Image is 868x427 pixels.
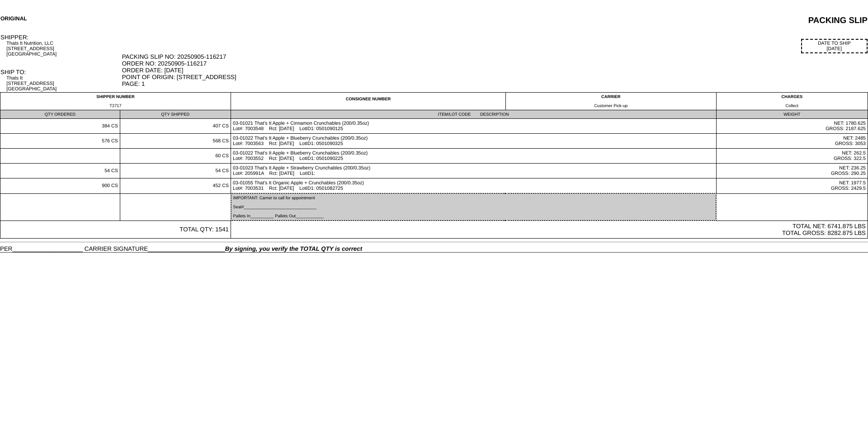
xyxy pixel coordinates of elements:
[120,110,231,119] td: QTY SHIPPED
[716,134,868,149] td: NET: 2485 GROSS: 3053
[122,53,868,87] div: PACKING SLIP NO: 20250905-116217 ORDER NO: 20250905-116217 ORDER DATE: [DATE] POINT OF ORIGIN: [S...
[2,103,229,108] div: T2717
[0,134,120,149] td: 576 CS
[120,119,231,134] td: 407 CS
[231,93,506,110] td: CONSIGNEE NUMBER
[0,69,121,75] div: SHIP TO:
[6,75,121,92] div: Thats It [STREET_ADDRESS] [GEOGRAPHIC_DATA]
[231,193,717,221] td: IMPORTANT: Carrier to call for appointment Seal#_______________________________ Pallets In_______...
[231,110,717,119] td: ITEM/LOT CODE DESCRIPTION
[716,110,868,119] td: WEIGHT
[231,164,717,178] td: 03-01023 That's It Apple + Strawberry Crunchables (200/0.35oz) Lot#: 205991A Rct: [DATE] LotID1:
[716,119,868,134] td: NET: 1780.625 GROSS: 2187.625
[231,149,717,164] td: 03-01022 That's It Apple + Blueberry Crunchables (200/0.35oz) Lot#: 7003552 Rct: [DATE] LotID1: 0...
[716,164,868,178] td: NET: 236.25 GROSS: 290.25
[0,178,120,194] td: 900 CS
[231,134,717,149] td: 03-01022 That's It Apple + Blueberry Crunchables (200/0.35oz) Lot#: 7003563 Rct: [DATE] LotID1: 0...
[0,221,231,239] td: TOTAL QTY: 1541
[231,178,717,194] td: 03-01055 That's It Organic Apple + Crunchables (200/0.35oz) Lot#: 7003531 Rct: [DATE] LotID1: 050...
[272,15,868,25] div: PACKING SLIP
[716,93,868,110] td: CHARGES
[0,93,231,110] td: SHIPPER NUMBER
[231,119,717,134] td: 03-01021 That's It Apple + Cinnamon Crunchables (200/0.35oz) Lot#: 7003548 Rct: [DATE] LotID1: 05...
[801,39,868,53] div: DATE TO SHIP [DATE]
[505,93,716,110] td: CARRIER
[120,149,231,164] td: 60 CS
[0,34,121,41] div: SHIPPER:
[716,178,868,194] td: NET: 1977.5 GROSS: 2429.5
[0,164,120,178] td: 54 CS
[0,119,120,134] td: 384 CS
[225,245,362,252] span: By signing, you verify the TOTAL QTY is correct
[120,178,231,194] td: 452 CS
[120,164,231,178] td: 54 CS
[120,134,231,149] td: 568 CS
[716,149,868,164] td: NET: 262.5 GROSS: 322.5
[0,110,120,119] td: QTY ORDERED
[718,103,866,108] div: Collect
[231,221,868,239] td: TOTAL NET: 6741.875 LBS TOTAL GROSS: 8282.875 LBS
[6,41,121,57] div: Thats It Nutrition, LLC [STREET_ADDRESS] [GEOGRAPHIC_DATA]
[508,103,714,108] div: Customer Pick-up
